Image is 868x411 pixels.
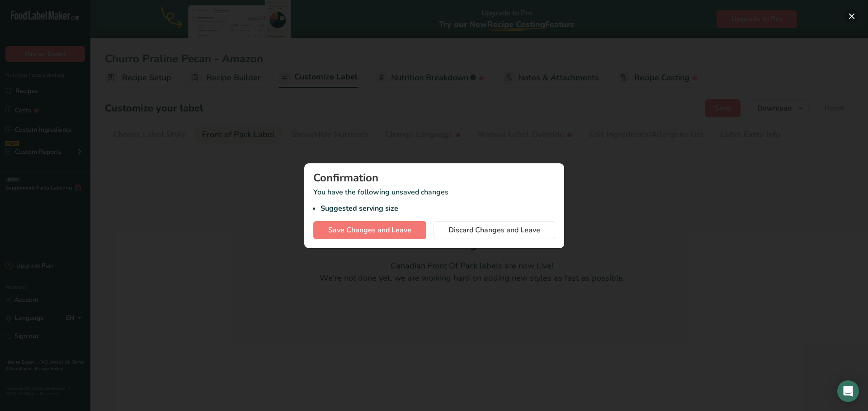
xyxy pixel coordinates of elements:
[328,225,411,236] span: Save Changes and Leave
[313,221,426,239] button: Save Changes and Leave
[321,203,555,214] li: Suggested serving size
[448,225,540,236] span: Discard Changes and Leave
[313,187,555,214] p: You have the following unsaved changes
[313,172,555,183] div: Confirmation
[434,221,555,239] button: Discard Changes and Leave
[837,380,859,402] div: Open Intercom Messenger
